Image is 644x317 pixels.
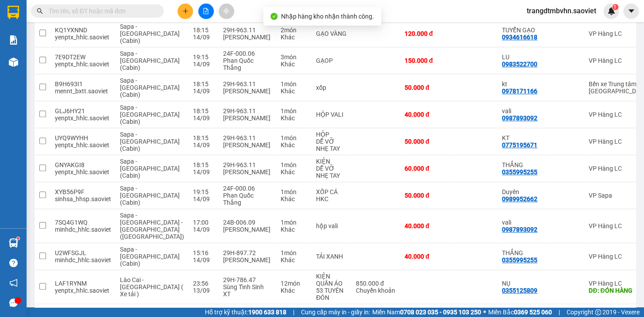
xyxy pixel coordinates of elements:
div: Khác [281,34,307,41]
div: 0983522700 [502,61,537,68]
div: yenptx_hhlc.saoviet [55,287,111,294]
div: 12 món [281,280,307,287]
div: 7SQ4G1WQ [55,219,111,226]
div: 29H-963.11 [223,80,272,88]
span: Sapa - [GEOGRAPHIC_DATA] (Cabin) [120,23,180,44]
div: 13/09 [193,287,214,294]
div: 1 món [281,161,307,168]
div: 0355995255 [502,168,537,176]
div: 1 món [281,107,307,115]
div: 50.000 đ [405,84,449,91]
div: hộp vali [316,222,347,229]
div: 1 món [281,80,307,88]
div: yenptx_hhlc.saoviet [55,61,111,68]
button: file-add [198,4,214,19]
div: XỐP CÁ [316,188,347,195]
div: KT [502,134,542,141]
strong: 1900 633 818 [248,309,286,316]
div: LAF1RYNM [55,280,111,287]
div: 24F-000.06 [223,185,272,192]
div: Phan Quốc Thắng [223,192,272,206]
div: DỄ VỠ NHẸ TAY [316,138,347,152]
div: LU [502,53,542,61]
div: XYB56P9F [55,188,111,195]
div: 14/09 [193,61,214,68]
div: 14/09 [193,168,214,176]
div: vali [502,219,542,226]
span: Sapa - [GEOGRAPHIC_DATA] (Cabin) [120,104,180,125]
div: GLJ6HY21 [55,107,111,115]
div: 0775195671 [502,141,537,149]
div: 18:15 [193,161,214,168]
div: Khác [281,256,307,264]
div: 15:16 [193,249,214,256]
div: 40.000 đ [405,253,449,260]
strong: 0708 023 035 - 0935 103 250 [400,309,481,316]
img: icon-new-feature [607,7,615,15]
span: Lào Cai - [GEOGRAPHIC_DATA] ( Xe tải ) [120,276,183,298]
div: 7E9DT2EW [55,53,111,61]
div: Sùng Tỉnh Sinh XT [223,283,272,298]
div: minhdc_hhlc.saoviet [55,226,111,233]
span: Sapa - [GEOGRAPHIC_DATA] (Cabin) [120,158,180,179]
div: U2WFSGJL [55,249,111,256]
div: 18:15 [193,80,214,88]
span: Sapa - [GEOGRAPHIC_DATA] (Cabin) [120,246,180,267]
span: Sapa - [GEOGRAPHIC_DATA] (Cabin) [120,50,180,71]
div: 14/09 [193,34,214,41]
div: KIỆN [316,158,347,165]
div: yenptx_hhlc.saoviet [55,168,111,176]
div: 0355125809 [502,287,537,294]
div: [PERSON_NAME] [223,226,272,233]
div: xốp [316,84,347,91]
div: 19:15 [193,53,214,61]
div: 29H-963.11 [223,27,272,34]
div: 14/09 [193,115,214,122]
div: 1 món [281,219,307,226]
div: B9H693I1 [55,80,111,88]
div: minhdc_hhlc.saoviet [55,256,111,264]
div: kt [502,80,542,88]
button: plus [177,4,193,19]
div: GNYAKGI8 [55,161,111,168]
div: Khác [281,287,307,294]
div: 29H-963.11 [223,134,272,141]
span: search [37,8,43,14]
div: [PERSON_NAME] [223,141,272,149]
div: THẮNG [502,161,542,168]
div: 0987893092 [502,226,537,233]
div: KQ1YXNND [55,27,111,34]
span: question-circle [9,259,18,267]
div: 120.000 đ [405,30,449,37]
span: Sapa - [GEOGRAPHIC_DATA] (Cabin) [120,77,180,98]
div: yenptx_hhlc.saoviet [55,115,111,122]
div: UYQ9WYHH [55,134,111,141]
div: 150.000 đ [405,57,449,64]
div: 60.000 đ [405,165,449,172]
span: caret-down [627,7,635,15]
div: GẠOP [316,57,347,64]
div: Phan Quốc Thắng [223,57,272,71]
img: logo-vxr [8,6,19,19]
span: check-circle [270,13,278,20]
span: Cung cấp máy in - giấy in: [301,307,370,317]
div: 50.000 đ [405,138,449,145]
div: 1 món [281,134,307,141]
div: 14/09 [193,141,214,149]
div: 40.000 đ [405,222,449,229]
div: Duyên [502,188,542,195]
div: Khác [281,61,307,68]
sup: 1 [17,237,19,240]
div: 0989952662 [502,195,537,202]
div: HỘP VALI [316,111,347,118]
sup: 1 [612,4,618,10]
div: [PERSON_NAME] [223,115,272,122]
div: 14/09 [193,195,214,202]
span: plus [182,8,189,14]
span: Sapa - [GEOGRAPHIC_DATA] (Cabin) [120,131,180,152]
img: warehouse-icon [9,238,18,248]
div: yenptx_hhlc.saoviet [55,141,111,149]
div: [PERSON_NAME] [223,88,272,95]
img: warehouse-icon [9,57,18,67]
div: 17:00 [193,219,214,226]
